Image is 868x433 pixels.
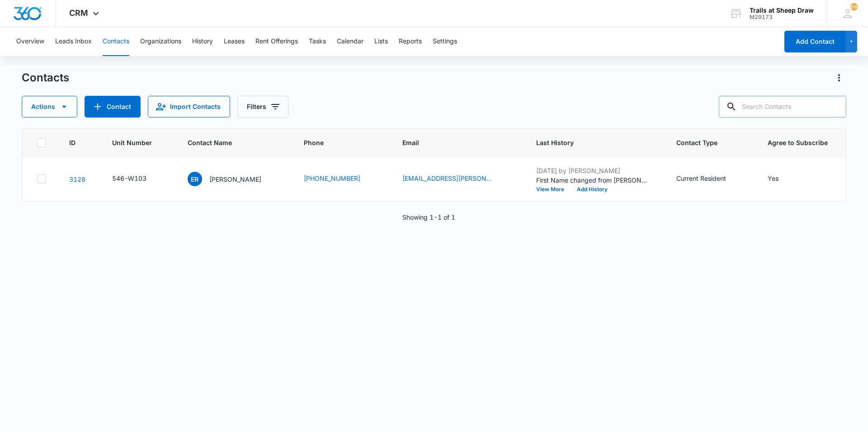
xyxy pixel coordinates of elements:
input: Search Contacts [719,96,846,118]
button: Calendar [337,27,363,56]
button: Add Contact [784,31,845,52]
button: Import Contacts [148,96,230,118]
p: [DATE] by [PERSON_NAME] [536,166,649,175]
span: Last History [536,138,642,147]
div: Yes [768,174,778,183]
button: Lists [374,27,388,56]
div: Contact Type - Current Resident - Select to Edit Field [676,174,742,184]
button: Contacts [103,27,129,56]
button: Tasks [309,27,326,56]
a: Navigate to contact details page for Eric R. Sagel [69,175,85,183]
button: Rent Offerings [255,27,298,56]
p: [PERSON_NAME] [209,174,261,184]
span: Email [402,138,501,147]
button: Actions [22,96,77,118]
button: History [192,27,213,56]
a: [EMAIL_ADDRESS][PERSON_NAME][DOMAIN_NAME] [402,174,493,183]
div: Phone - (970) 576-1544 - Select to Edit Field [304,174,377,184]
p: First Name changed from [PERSON_NAME] to [PERSON_NAME] [536,175,649,185]
button: View More [536,187,571,192]
div: account name [750,7,814,14]
button: Leads Inbox [55,27,92,56]
div: Agree to Subscribe - Yes - Select to Edit Field [768,174,795,184]
button: Actions [832,71,846,85]
span: Agree to Subscribe [768,138,831,147]
button: Settings [433,27,457,56]
div: account id [750,14,814,20]
span: CRM [69,8,88,18]
a: [PHONE_NUMBER] [304,174,360,183]
span: Contact Type [676,138,733,147]
p: Showing 1-1 of 1 [402,212,455,222]
button: Add History [571,187,614,192]
div: Unit Number - 546-W103 - Select to Edit Field [112,174,163,184]
span: ID [69,138,77,147]
div: notifications count [850,3,858,10]
span: Phone [304,138,368,147]
button: Add Contact [85,96,141,118]
button: Overview [16,27,44,56]
span: 69 [850,3,858,10]
span: Contact Name [188,138,269,147]
span: Unit Number [112,138,166,147]
h1: Contacts [22,71,69,85]
span: ER [188,172,202,186]
div: Contact Name - Eric R. Sagel - Select to Edit Field [188,172,278,186]
div: Email - ibe.eric@gmail.com - Select to Edit Field [402,174,509,184]
button: Leases [224,27,245,56]
div: 546-W103 [112,174,146,183]
button: Organizations [140,27,181,56]
button: Reports [399,27,422,56]
div: Current Resident [676,174,726,183]
button: Filters [237,96,288,118]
